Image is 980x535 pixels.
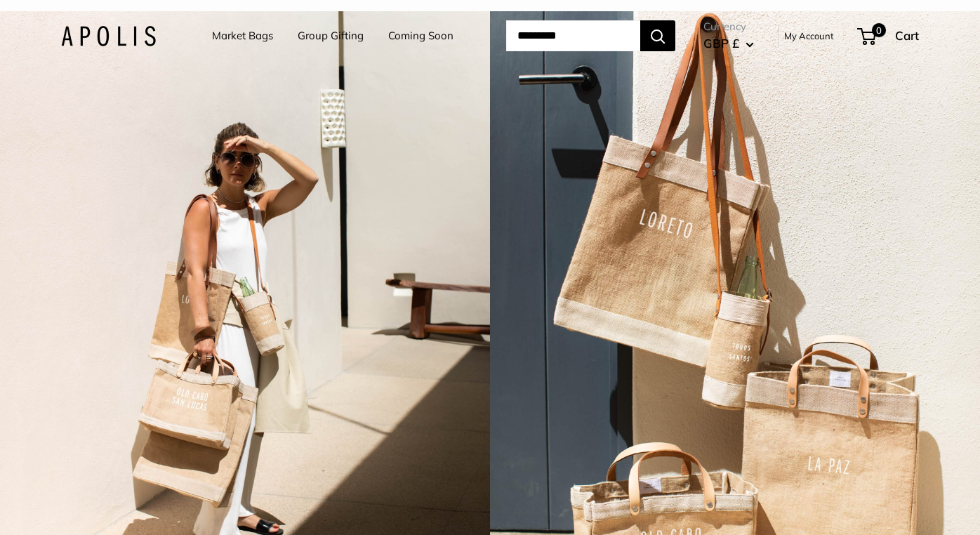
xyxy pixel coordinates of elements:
button: GBP £ [703,32,754,55]
button: Search [640,20,675,51]
span: 0 [872,23,886,37]
a: 0 Cart [859,25,919,47]
span: GBP £ [703,36,739,51]
span: Currency [703,17,754,37]
input: Search... [506,20,640,51]
img: Apolis [61,26,156,46]
span: Cart [895,28,919,43]
a: My Account [784,27,834,44]
a: Group Gifting [298,26,364,46]
a: Market Bags [212,26,273,46]
a: Coming Soon [388,26,453,46]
